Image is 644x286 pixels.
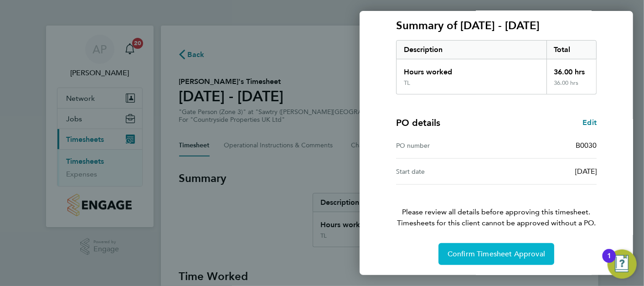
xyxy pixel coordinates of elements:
[608,250,637,279] button: Open Resource Center, 1 new notification
[396,18,597,33] h3: Summary of [DATE] - [DATE]
[397,41,546,59] div: Description
[385,185,608,229] p: Please review all details before approving this timesheet.
[438,243,554,265] button: Confirm Timesheet Approval
[576,141,597,150] span: B0030
[496,166,597,177] div: [DATE]
[404,79,410,87] div: TL
[582,117,597,128] a: Edit
[396,116,440,129] h4: PO details
[396,40,597,94] div: Summary of 25 - 31 Aug 2025
[396,140,496,151] div: PO number
[397,59,546,79] div: Hours worked
[546,59,597,79] div: 36.00 hrs
[385,218,608,229] span: Timesheets for this client cannot be approved without a PO.
[448,250,545,259] span: Confirm Timesheet Approval
[546,41,597,59] div: Total
[582,118,597,127] span: Edit
[396,166,496,177] div: Start date
[546,79,597,94] div: 36.00 hrs
[607,256,611,268] div: 1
